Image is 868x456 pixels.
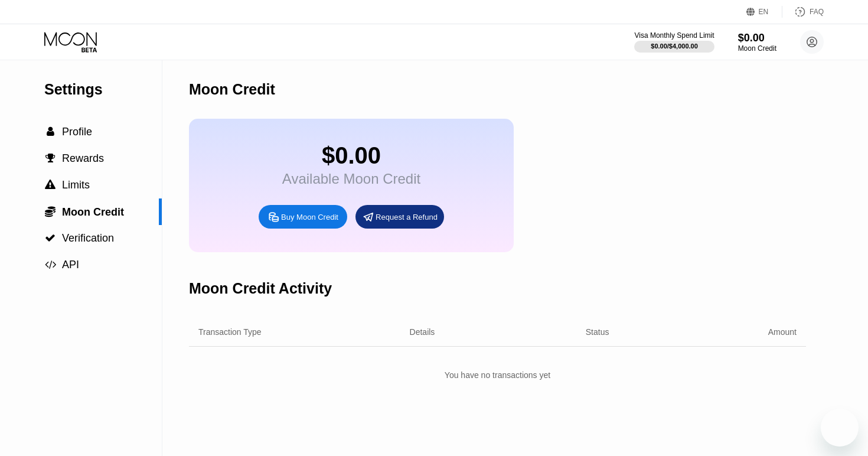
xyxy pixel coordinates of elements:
[62,206,124,218] span: Moon Credit
[259,205,347,229] div: Buy Moon Credit
[45,153,56,164] span: 
[62,126,92,138] span: Profile
[45,233,56,243] span: 
[282,142,420,169] div: $0.00
[410,327,435,337] div: Details
[746,6,782,18] div: EN
[634,31,714,40] div: Visa Monthly Spend Limit
[44,233,56,243] div: 
[768,327,797,337] div: Amount
[586,327,609,337] div: Status
[45,259,56,270] span: 
[376,212,438,222] div: Request a Refund
[634,31,714,53] div: Visa Monthly Spend Limit$0.00/$4,000.00
[62,152,104,164] span: Rewards
[47,126,54,137] span: 
[62,179,90,191] span: Limits
[62,259,79,271] span: API
[62,232,114,244] span: Verification
[651,43,698,50] div: $0.00 / $4,000.00
[738,32,776,44] div: $0.00
[281,212,338,222] div: Buy Moon Credit
[45,206,56,217] span: 
[45,180,56,190] span: 
[810,8,824,16] div: FAQ
[759,8,769,16] div: EN
[44,153,56,164] div: 
[44,259,56,270] div: 
[738,44,776,53] div: Moon Credit
[782,6,824,18] div: FAQ
[44,126,56,137] div: 
[738,32,776,53] div: $0.00Moon Credit
[44,180,56,190] div: 
[189,280,332,297] div: Moon Credit Activity
[189,364,806,386] div: You have no transactions yet
[44,206,56,217] div: 
[198,327,262,337] div: Transaction Type
[44,81,162,98] div: Settings
[355,205,444,229] div: Request a Refund
[282,171,420,187] div: Available Moon Credit
[189,81,275,98] div: Moon Credit
[821,409,859,447] iframe: Button to launch messaging window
